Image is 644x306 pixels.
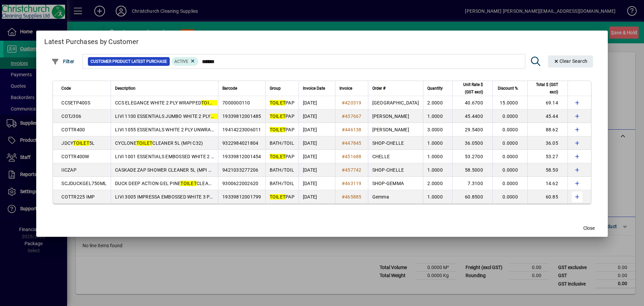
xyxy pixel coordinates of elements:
span: PAP [270,114,294,119]
span: 457742 [345,167,362,173]
span: # [342,127,345,132]
td: 45.44 [527,110,568,123]
button: Close [578,222,600,234]
span: 446138 [345,127,362,132]
span: Discount % [498,85,518,92]
td: [DATE] [299,110,335,123]
em: TOILET [73,140,89,146]
td: 36.05 [527,136,568,150]
div: Order # [372,85,419,92]
span: Group [270,85,281,92]
td: 29.5400 [452,123,492,136]
a: #463119 [339,180,364,187]
a: #465885 [339,193,364,201]
span: Quantity [427,85,443,92]
span: Invoice [339,85,352,92]
span: 451688 [345,154,362,159]
div: Discount % [497,85,524,92]
span: PAP [270,194,294,200]
span: COTTR225 IMP [61,194,95,200]
div: Quantity [427,85,449,92]
td: CHELLE [368,150,423,163]
td: 1.0000 [423,163,452,177]
span: CCS ELEGANCE WHITE 2 PLY WRAPPED ROLLS 400S X 48 [115,100,255,105]
span: 19339812001799 [222,194,261,200]
span: # [342,154,345,159]
td: 14.62 [527,177,568,190]
span: DUCK DEEP ACTION GEL PINE CLEANER 750ML (MPI C32) [115,181,257,186]
td: SHOP-CHELLE [368,136,423,150]
span: PAP [270,154,294,159]
td: 0.0000 [492,123,527,136]
span: 9421033277206 [222,167,258,173]
span: 437667 [345,114,362,119]
td: 1.0000 [423,150,452,163]
em: TOILET [201,100,217,105]
span: PAP [270,127,294,132]
span: # [342,194,345,200]
button: Filter [50,55,76,68]
span: 9300622002620 [222,181,258,186]
td: SHOP-CHELLE [368,163,423,177]
span: 447845 [345,140,362,146]
em: TOILET [270,114,286,119]
span: Barcode [222,85,237,92]
span: PAP [270,100,294,105]
h2: Latest Purchases by Customer [36,31,608,50]
td: [DATE] [299,190,335,204]
span: Customer Product Latest Purchase [91,58,167,65]
span: LIVI 1100 ESSENTIALS JUMBO WHITE 2 PLY ROLLS 300M X 9.5CM X 8S [115,114,285,119]
div: Description [115,85,214,92]
span: # [342,140,345,146]
td: 45.4400 [452,110,492,123]
em: TOILET [270,127,286,132]
span: # [342,100,345,105]
span: Code [61,85,71,92]
span: Total $ (GST excl) [532,81,558,96]
td: [DATE] [299,136,335,150]
td: 40.6700 [452,96,492,110]
em: TOILET [137,140,153,146]
span: 463119 [345,181,362,186]
span: LIVI 1055 ESSENTIALS WHITE 2 PLY UNWRAPPED ROLLS 400S X 36 (6X6PK) [115,127,296,132]
span: COTTR400W [61,154,89,159]
button: Clear [548,55,593,68]
td: 0.0000 [492,110,527,123]
td: 0.0000 [492,136,527,150]
td: 15.0000 [492,96,527,110]
em: TOILET [270,100,286,105]
span: Description [115,85,136,92]
div: Group [270,85,294,92]
td: 60.8500 [452,190,492,204]
span: 19339812001454 [222,154,261,159]
span: Unit Rate $ (GST excl) [457,81,483,96]
td: 2.0000 [423,177,452,190]
td: [PERSON_NAME] [368,110,423,123]
a: #451688 [339,153,364,160]
div: Code [61,85,107,92]
span: # [342,114,345,119]
span: 7000000110 [222,100,250,105]
td: 0.0000 [492,163,527,177]
a: #446138 [339,126,364,133]
td: 58.5000 [452,163,492,177]
div: Invoice [339,85,364,92]
span: # [342,181,345,186]
span: IICZAP [61,167,76,173]
td: [DATE] [299,96,335,110]
span: LIVI 1001 ESSENTIALS EMBOSSED WHITE 2 PLY WRAPPED ROLLS 400S X 48 [115,154,296,159]
span: # [342,167,345,173]
td: Gemma [368,190,423,204]
span: Close [583,225,595,232]
td: 0.0000 [492,150,527,163]
td: [PERSON_NAME] [368,123,423,136]
span: 9322984021804 [222,140,258,146]
span: CYCLONE CLEANER 5L (MPI C32) [115,140,203,146]
span: BATH/TOIL [270,167,294,173]
td: 0.0000 [492,177,527,190]
div: Unit Rate $ (GST excl) [457,81,489,96]
td: 88.62 [527,123,568,136]
span: BATH/TOIL [270,140,294,146]
span: 19339812001485 [222,114,261,119]
td: 7.3100 [452,177,492,190]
